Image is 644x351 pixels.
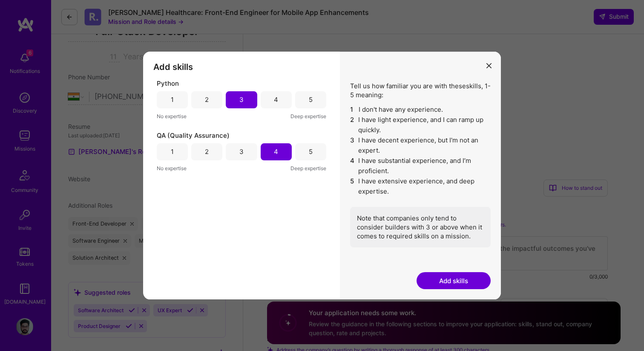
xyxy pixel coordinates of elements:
[350,104,491,115] li: I don't have any experience.
[350,156,355,176] span: 4
[171,95,174,104] div: 1
[153,62,330,72] h3: Add skills
[157,164,187,173] span: No expertise
[350,176,355,197] span: 5
[350,207,491,247] div: Note that companies only tend to consider builders with 3 or above when it comes to required skil...
[350,115,355,135] span: 2
[350,115,491,135] li: I have light experience, and I can ramp up quickly.
[239,147,244,156] div: 3
[157,131,230,140] span: QA (Quality Assurance)
[274,147,278,156] div: 4
[274,95,278,104] div: 4
[350,156,491,176] li: I have substantial experience, and I’m proficient.
[309,147,313,156] div: 5
[350,135,355,156] span: 3
[309,95,313,104] div: 5
[417,272,491,289] button: Add skills
[157,79,179,88] span: Python
[157,112,187,121] span: No expertise
[350,81,491,247] div: Tell us how familiar you are with these skills , 1-5 meaning:
[350,135,491,156] li: I have decent experience, but I'm not an expert.
[171,147,174,156] div: 1
[239,95,244,104] div: 3
[205,95,209,104] div: 2
[350,176,491,197] li: I have extensive experience, and deep expertise.
[486,63,492,68] i: icon Close
[205,147,209,156] div: 2
[290,112,326,121] span: Deep expertise
[350,104,355,115] span: 1
[143,52,501,300] div: modal
[290,164,326,173] span: Deep expertise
